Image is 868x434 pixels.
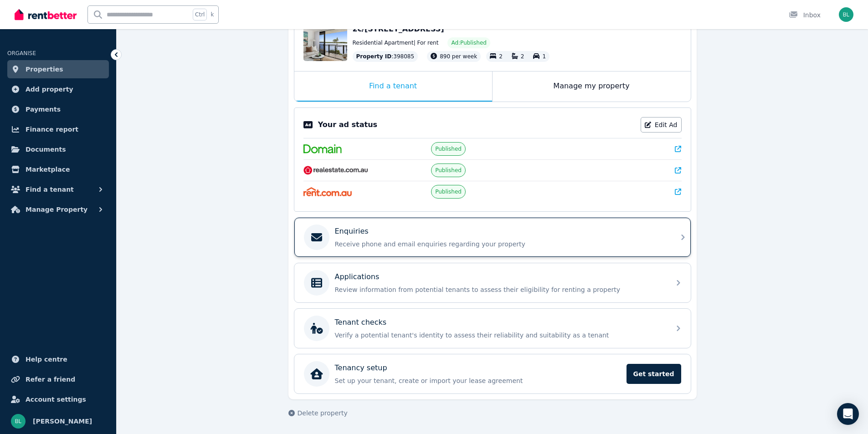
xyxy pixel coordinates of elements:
[335,226,369,237] p: Enquiries
[298,408,348,418] span: Delete property
[288,408,348,418] button: Delete property
[521,53,524,60] span: 2
[303,144,342,153] img: Domain.com.au
[318,119,377,130] p: Your ad status
[193,9,207,20] span: Ctrl
[7,120,109,138] a: Finance report
[7,100,109,118] a: Payments
[499,53,503,60] span: 2
[7,80,109,98] a: Add property
[33,416,92,427] span: [PERSON_NAME]
[26,124,78,135] span: Finance report
[294,354,691,393] a: Tenancy setupSet up your tenant, create or import your lease agreementGet started
[7,180,109,199] button: Find a tenant
[15,8,77,21] img: RentBetter
[335,240,665,249] p: Receive phone and email enquiries regarding your property
[26,184,74,195] span: Find a tenant
[26,144,66,155] span: Documents
[294,263,691,302] a: ApplicationsReview information from potential tenants to assess their eligibility for renting a p...
[26,84,73,95] span: Add property
[26,64,63,75] span: Properties
[26,374,75,385] span: Refer a friend
[335,376,621,385] p: Set up your tenant, create or import your lease agreement
[26,104,61,115] span: Payments
[837,403,859,425] div: Open Intercom Messenger
[7,60,109,78] a: Properties
[435,145,462,153] span: Published
[451,39,486,46] span: Ad: Published
[839,7,853,22] img: Britt Lundgren
[26,394,86,405] span: Account settings
[353,39,439,46] span: Residential Apartment | For rent
[26,354,67,365] span: Help centre
[335,363,387,373] p: Tenancy setup
[11,414,26,429] img: Britt Lundgren
[435,188,462,195] span: Published
[641,117,682,133] a: Edit Ad
[26,164,70,175] span: Marketplace
[7,350,109,368] a: Help centre
[335,285,665,294] p: Review information from potential tenants to assess their eligibility for renting a property
[294,309,691,348] a: Tenant checksVerify a potential tenant's identity to assess their reliability and suitability as ...
[493,71,691,102] div: Manage my property
[335,317,387,328] p: Tenant checks
[335,271,380,282] p: Applications
[789,10,821,20] div: Inbox
[7,160,109,179] a: Marketplace
[353,51,418,62] div: : 398085
[303,187,352,196] img: Rent.com.au
[435,167,462,174] span: Published
[7,140,109,158] a: Documents
[7,200,109,219] button: Manage Property
[7,390,109,408] a: Account settings
[627,364,681,384] span: Get started
[7,370,109,388] a: Refer a friend
[335,331,665,340] p: Verify a potential tenant's identity to assess their reliability and suitability as a tenant
[440,53,477,60] span: 890 per week
[356,53,392,60] span: Property ID
[26,204,87,215] span: Manage Property
[294,71,492,102] div: Find a tenant
[542,53,546,60] span: 1
[211,11,214,18] span: k
[294,218,691,257] a: EnquiriesReceive phone and email enquiries regarding your property
[303,166,369,175] img: RealEstate.com.au
[7,50,36,56] span: ORGANISE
